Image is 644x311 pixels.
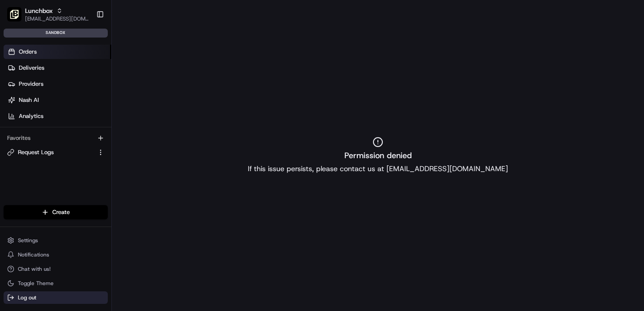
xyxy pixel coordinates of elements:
[9,116,60,123] div: Past conversations
[4,77,111,91] a: Providers
[19,96,39,104] span: Nash AI
[4,93,111,107] a: Nash AI
[248,164,508,174] p: If this issue persists, please contact us at [EMAIL_ADDRESS][DOMAIN_NAME]
[9,154,23,168] img: Masood Aslam
[4,29,108,38] div: sandbox
[18,200,68,209] span: Knowledge Base
[9,9,27,27] img: Nash
[4,234,108,247] button: Settings
[4,248,108,261] button: Notifications
[74,163,77,170] span: •
[19,85,35,101] img: 4920774857489_3d7f54699973ba98c624_72.jpg
[74,139,77,146] span: •
[18,139,25,146] img: 1736555255976-a54dd68f-1ca7-489b-9aae-adbdc363a1c4
[4,131,108,145] div: Favorites
[4,291,108,304] button: Log out
[23,58,148,67] input: Clear
[40,94,123,101] div: We're available if you need us!
[18,148,54,156] span: Request Logs
[18,237,38,244] span: Settings
[25,6,53,15] button: Lunchbox
[9,130,23,144] img: Brittany Newman
[9,201,16,208] div: 📗
[5,196,72,212] a: 📗Knowledge Base
[18,251,49,258] span: Notifications
[9,85,25,101] img: 1736555255976-a54dd68f-1ca7-489b-9aae-adbdc363a1c4
[85,200,144,209] span: API Documentation
[19,64,44,72] span: Deliveries
[89,222,108,228] span: Pylon
[4,61,111,75] a: Deliveries
[4,45,111,59] a: Orders
[76,201,83,208] div: 💻
[19,48,37,56] span: Orders
[28,163,72,170] span: [PERSON_NAME]
[9,36,163,50] p: Welcome 👋
[19,112,43,120] span: Analytics
[139,114,163,125] button: See all
[79,139,97,146] span: [DATE]
[72,196,147,212] a: 💻API Documentation
[25,15,89,22] button: [EMAIL_ADDRESS][DOMAIN_NAME]
[7,7,21,21] img: Lunchbox
[4,145,108,160] button: Request Logs
[79,163,97,170] span: [DATE]
[63,221,108,228] a: Powered byPylon
[18,163,25,170] img: 1736555255976-a54dd68f-1ca7-489b-9aae-adbdc363a1c4
[18,265,51,273] span: Chat with us!
[28,139,72,146] span: [PERSON_NAME]
[7,148,93,156] a: Request Logs
[18,280,54,287] span: Toggle Theme
[19,80,43,88] span: Providers
[18,294,36,301] span: Log out
[344,149,412,162] h2: Permission denied
[52,208,70,216] span: Create
[4,263,108,275] button: Chat with us!
[4,205,108,219] button: Create
[40,85,147,94] div: Start new chat
[152,88,163,99] button: Start new chat
[4,4,93,25] button: LunchboxLunchbox[EMAIL_ADDRESS][DOMAIN_NAME]
[4,109,111,123] a: Analytics
[4,277,108,290] button: Toggle Theme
